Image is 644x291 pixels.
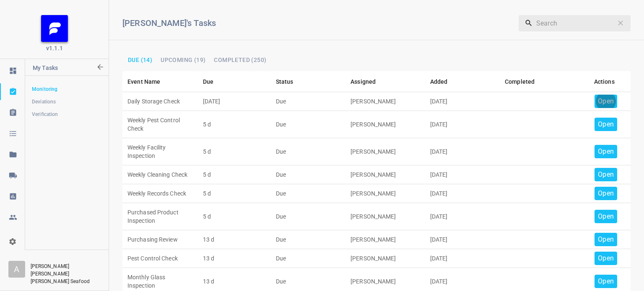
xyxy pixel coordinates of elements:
td: Due [271,249,346,268]
span: Due (14) [128,57,152,63]
div: Status [276,77,293,87]
button: Open [595,118,617,131]
span: Event Name [127,77,171,87]
p: Open [598,276,614,286]
span: Verification [32,110,101,118]
td: [DATE] [425,249,500,268]
input: Search [536,15,613,31]
span: v1.1.1 [46,44,63,52]
td: [DATE] [425,230,500,249]
button: Open [595,95,617,108]
span: Completed (250) [214,57,266,63]
div: Added [430,77,448,87]
td: [PERSON_NAME] [345,111,425,138]
span: Deviations [32,98,101,106]
td: 13 d [198,249,271,268]
span: Assigned [351,77,387,87]
td: Due [271,111,346,138]
td: Due [271,165,346,184]
td: [PERSON_NAME] [345,165,425,184]
span: Added [430,77,459,87]
span: Due [203,77,224,87]
td: [PERSON_NAME] [345,184,425,203]
td: Due [271,138,346,165]
svg: Search [525,19,533,27]
p: My Tasks [33,59,95,79]
td: [DATE] [425,138,500,165]
td: Weekly Records Check [122,184,198,203]
button: Open [595,145,617,158]
button: Open [595,252,617,265]
span: Upcoming (19) [161,57,205,63]
button: Upcoming (19) [157,54,209,65]
p: Open [598,147,614,157]
td: Weekly Cleaning Check [122,165,198,184]
button: Completed (250) [210,54,270,65]
td: [PERSON_NAME] [345,249,425,268]
p: Open [598,188,614,198]
td: [DATE] [425,92,500,111]
p: Open [598,119,614,129]
td: [PERSON_NAME] [345,230,425,249]
button: Open [595,233,617,246]
td: Weekly Facility Inspection [122,138,198,165]
td: Daily Storage Check [122,92,198,111]
div: Completed [505,77,535,87]
td: [DATE] [198,92,271,111]
td: [DATE] [425,165,500,184]
p: [PERSON_NAME] Seafood [31,278,98,285]
p: Open [598,234,614,245]
a: Monitoring [25,81,108,98]
td: [DATE] [425,184,500,203]
span: Status [276,77,304,87]
p: [PERSON_NAME] [PERSON_NAME] [31,263,100,278]
td: 5 d [198,111,271,138]
button: Open [595,275,617,288]
p: Open [598,253,614,263]
td: [PERSON_NAME] [345,92,425,111]
div: A [8,261,25,278]
img: FB_Logo_Reversed_RGB_Icon.895fbf61.png [41,15,68,42]
td: Pest Control Check [122,249,198,268]
td: 13 d [198,230,271,249]
td: 5 d [198,184,271,203]
button: Open [595,187,617,200]
td: Due [271,92,346,111]
button: Open [595,168,617,181]
div: Due [203,77,213,87]
p: Open [598,96,614,106]
td: Due [271,184,346,203]
td: Due [271,230,346,249]
p: Open [598,170,614,180]
td: Purchased Product Inspection [122,203,198,230]
span: Completed [505,77,545,87]
td: [PERSON_NAME] [345,138,425,165]
td: [DATE] [425,111,500,138]
td: 5 d [198,138,271,165]
a: Verification [25,106,108,123]
td: Purchasing Review [122,230,198,249]
p: Open [598,211,614,221]
td: Due [271,203,346,230]
button: Due (14) [125,54,156,65]
div: Event Name [127,77,161,87]
div: Assigned [351,77,376,87]
td: Weekly Pest Control Check [122,111,198,138]
button: Open [595,210,617,223]
td: [PERSON_NAME] [345,203,425,230]
td: 5 d [198,203,271,230]
td: 5 d [198,165,271,184]
a: Deviations [25,93,108,110]
span: Monitoring [32,85,101,93]
td: [DATE] [425,203,500,230]
h6: [PERSON_NAME]'s Tasks [122,16,452,30]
